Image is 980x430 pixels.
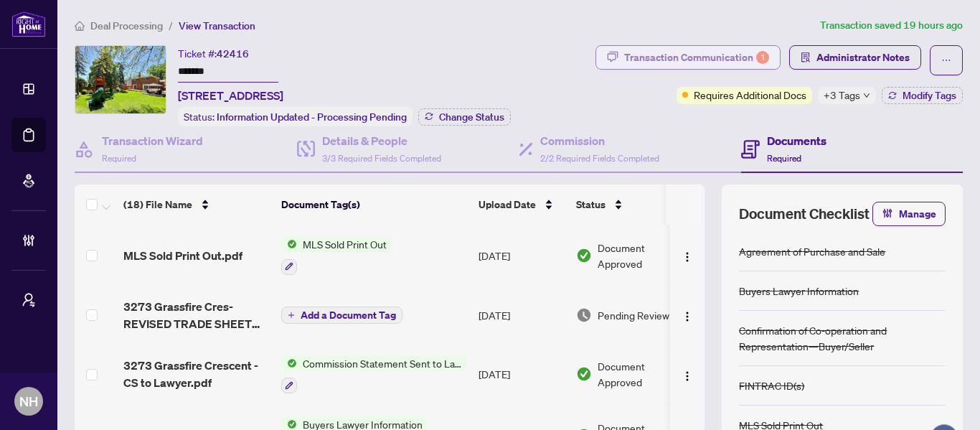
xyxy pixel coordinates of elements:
span: (18) File Name [123,197,192,212]
th: Upload Date [473,184,570,225]
button: Open asap [923,380,966,423]
td: [DATE] [473,225,570,286]
button: Add a Document Tag [281,307,402,324]
div: Buyers Lawyer Information [739,283,859,299]
span: MLS Sold Print Out.pdf [123,247,242,264]
span: 3273 Grassfire Crescent - CS to Lawyer.pdf [123,357,270,391]
img: Document Status [576,307,592,323]
img: Document Status [576,248,592,263]
span: 42416 [217,47,249,60]
span: Add a Document Tag [301,310,396,320]
button: Add a Document Tag [281,306,402,324]
span: [STREET_ADDRESS] [178,87,283,104]
img: Logo [682,311,693,322]
td: [DATE] [473,344,570,406]
button: Modify Tags [882,87,963,104]
article: Transaction saved 19 hours ago [820,17,963,34]
span: Pending Review [598,307,669,323]
span: View Transaction [179,19,255,32]
span: Information Updated - Processing Pending [217,111,407,123]
span: Document Approved [598,358,687,390]
span: Required [102,153,136,164]
img: Status Icon [281,236,297,252]
button: Manage [872,202,946,226]
span: MLS Sold Print Out [297,236,392,252]
span: Upload Date [479,197,536,212]
span: Document Checklist [739,204,870,224]
div: FINTRAC ID(s) [739,378,804,393]
li: / [169,17,173,34]
button: Logo [676,304,699,327]
img: IMG-W12184638_1.jpg [75,46,166,113]
button: Status IconMLS Sold Print Out [281,236,392,275]
span: ellipsis [941,55,951,65]
span: Manage [899,202,936,225]
span: Administrator Notes [816,46,910,69]
span: Required [767,153,801,164]
img: Document Status [576,366,592,382]
img: Status Icon [281,355,297,371]
button: Status IconCommission Statement Sent to Lawyer [281,355,467,394]
div: Status: [178,107,413,126]
button: Logo [676,244,699,267]
img: Logo [682,251,693,263]
th: Document Tag(s) [275,184,473,225]
span: plus [288,312,295,319]
button: Transaction Communication1 [595,45,781,70]
h4: Documents [767,132,826,149]
button: Administrator Notes [789,45,921,70]
td: [DATE] [473,286,570,344]
th: Status [570,184,692,225]
span: home [75,21,85,31]
span: 3273 Grassfire Cres-REVISED TRADE SHEET with Fintrac Fee-[PERSON_NAME] to Review.pdf [123,298,270,332]
span: +3 Tags [824,87,860,103]
span: Commission Statement Sent to Lawyer [297,355,467,371]
div: Confirmation of Co-operation and Representation—Buyer/Seller [739,322,946,354]
h4: Transaction Wizard [102,132,203,149]
span: Document Approved [598,240,687,271]
span: NH [19,391,38,411]
span: solution [801,52,811,62]
th: (18) File Name [118,184,275,225]
span: 2/2 Required Fields Completed [540,153,659,164]
span: down [863,92,870,99]
h4: Details & People [322,132,441,149]
div: Transaction Communication [624,46,769,69]
span: Status [576,197,606,212]
span: user-switch [22,293,36,307]
button: Change Status [418,108,511,126]
div: 1 [756,51,769,64]
span: Requires Additional Docs [694,87,806,103]
img: logo [11,11,46,37]
span: Deal Processing [90,19,163,32]
span: Change Status [439,112,504,122]
button: Logo [676,363,699,385]
img: Logo [682,370,693,382]
span: Modify Tags [903,90,956,101]
div: Ticket #: [178,45,249,62]
h4: Commission [540,132,659,149]
div: Agreement of Purchase and Sale [739,243,885,259]
span: 3/3 Required Fields Completed [322,153,441,164]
